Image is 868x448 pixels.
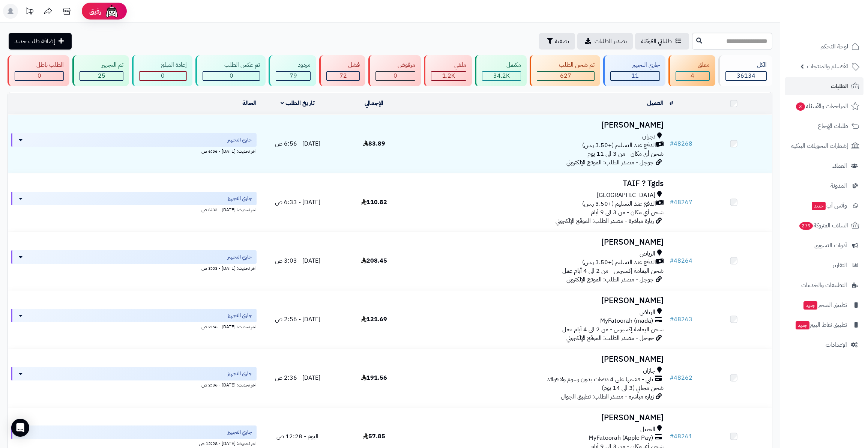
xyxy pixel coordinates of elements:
span: الدفع عند التسليم (+3.50 ر.س) [582,258,656,267]
img: logo-2.png [817,6,861,22]
a: تم عكس الطلب 0 [194,55,267,86]
span: # [670,256,674,265]
span: العملاء [832,161,847,171]
button: تصفية [539,33,575,50]
span: 110.82 [361,198,387,207]
img: ai-face.png [104,4,119,19]
div: تم عكس الطلب [203,61,260,69]
div: 0 [140,72,186,80]
span: 36134 [737,71,755,80]
h3: TAIF ? Tgds [415,179,664,188]
h3: [PERSON_NAME] [415,413,664,422]
span: تطبيق المتجر [803,300,847,310]
span: الدفع عند التسليم (+3.50 ر.س) [582,141,656,150]
a: #48264 [670,256,692,265]
a: #48262 [670,373,692,382]
a: تحديثات المنصة [20,4,39,21]
a: طلباتي المُوكلة [635,33,689,50]
div: 1159 [431,72,466,80]
span: MyFatoorah (Apple Pay) [589,434,653,442]
span: الرياض [640,308,655,317]
div: تم شحن الطلب [537,61,594,69]
a: الطلبات [785,77,863,95]
span: جاري التجهيز [228,312,252,319]
span: 57.85 [363,432,385,441]
span: رفيق [89,7,101,16]
span: # [670,432,674,441]
a: مكتمل 34.2K [473,55,528,86]
a: تصدير الطلبات [577,33,633,50]
span: جديد [796,321,809,329]
a: وآتس آبجديد [785,197,863,215]
div: 34157 [482,72,521,80]
span: لوحة التحكم [820,41,848,52]
a: تم التجهيز 25 [71,55,130,86]
span: وآتس آب [811,200,847,211]
div: اخر تحديث: [DATE] - 2:36 ص [11,380,257,388]
span: الجبيل [640,425,655,434]
span: التقارير [833,260,847,271]
span: 1.2K [442,71,455,80]
span: أدوات التسويق [814,240,847,251]
span: تصدير الطلبات [595,37,627,46]
div: 11 [611,72,659,80]
span: # [670,315,674,324]
span: شحن أي مكان - من 3 الى 9 أيام [591,208,664,217]
a: تم شحن الطلب 627 [528,55,601,86]
span: تطبيق نقاط البيع [795,320,847,330]
div: تم التجهيز [80,61,123,69]
span: [DATE] - 2:56 ص [275,315,320,324]
span: 0 [393,71,397,80]
div: 79 [276,72,310,80]
a: المراجعات والأسئلة3 [785,97,863,115]
div: ملغي [431,61,466,69]
span: نجران [642,132,655,141]
span: إضافة طلب جديد [15,37,55,46]
span: جوجل - مصدر الطلب: الموقع الإلكتروني [566,275,654,284]
div: اخر تحديث: [DATE] - 12:28 ص [11,439,257,447]
div: 72 [327,72,359,80]
span: جاري التجهيز [228,136,252,144]
div: 0 [203,72,260,80]
a: طلبات الإرجاع [785,117,863,135]
div: 25 [80,72,123,80]
h3: [PERSON_NAME] [415,296,664,305]
span: # [670,139,674,148]
a: التطبيقات والخدمات [785,276,863,294]
a: الحالة [242,99,257,108]
span: جديد [812,202,826,210]
span: 627 [560,71,571,80]
span: 72 [339,71,347,80]
span: طلبات الإرجاع [818,121,848,131]
span: 0 [161,71,165,80]
span: جاري التجهيز [228,253,252,261]
span: تصفية [555,37,569,46]
h3: [PERSON_NAME] [415,238,664,247]
div: فشل [326,61,360,69]
a: تاريخ الطلب [281,99,315,108]
span: زيارة مباشرة - مصدر الطلب: الموقع الإلكتروني [556,216,654,226]
span: [DATE] - 6:33 ص [275,198,320,207]
span: # [670,373,674,382]
a: العميل [647,99,664,108]
a: ملغي 1.2K [422,55,473,86]
span: # [670,198,674,207]
a: جاري التجهيز 11 [602,55,667,86]
span: 191.56 [361,373,387,382]
span: المدونة [830,180,847,191]
a: معلق 4 [667,55,716,86]
span: جاري التجهيز [228,428,252,436]
div: جاري التجهيز [610,61,660,69]
span: [DATE] - 6:56 ص [275,139,320,148]
div: اخر تحديث: [DATE] - 6:33 ص [11,205,257,213]
span: 208.45 [361,256,387,265]
span: [GEOGRAPHIC_DATA] [597,191,655,200]
span: جاري التجهيز [228,370,252,377]
span: الإعدادات [826,340,847,350]
span: زيارة مباشرة - مصدر الطلب: تطبيق الجوال [561,392,654,401]
div: Open Intercom Messenger [11,419,29,437]
span: جوجل - مصدر الطلب: الموقع الإلكتروني [566,158,654,167]
span: جديد [803,301,817,310]
span: التطبيقات والخدمات [801,280,847,290]
div: إعادة المبلغ [139,61,187,69]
